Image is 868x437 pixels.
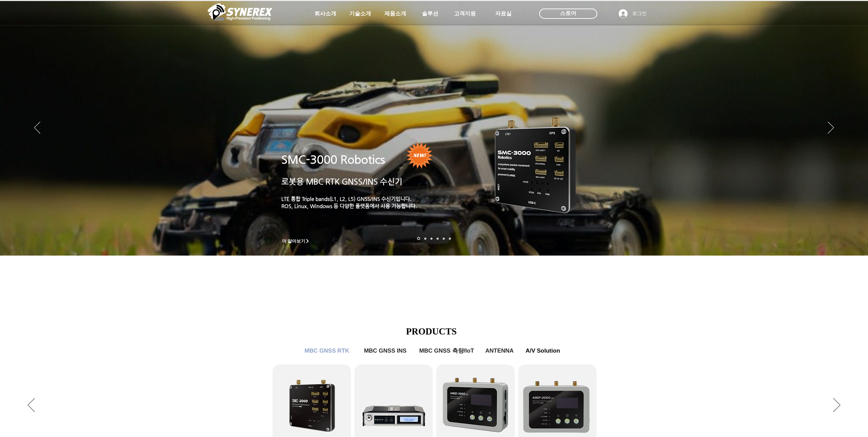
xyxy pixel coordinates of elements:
[833,398,840,413] button: 다음
[495,10,512,17] span: 자료실
[360,344,411,358] a: MBC GNSS INS
[281,196,412,202] a: LTE 통합 Triple bands(L1, L2, L5) GNSS/INS 수신기입니다.
[485,347,514,354] span: ANTENNA
[406,326,457,337] span: PRODUCTS
[414,344,479,358] a: MBC GNSS 측량/IoT
[349,10,371,17] span: 기술소개
[539,9,597,19] div: 스토어
[521,344,565,358] a: A/V Solution
[305,347,349,354] span: MBC GNSS RTK
[424,237,426,240] a: 드론 8 - SMC 2000
[614,7,651,20] button: 로그인
[364,347,407,354] span: MBC GNSS INS
[454,10,476,17] span: 고객지원
[560,10,576,17] span: 스토어
[281,153,385,166] a: SMC-3000 Robotics
[308,7,342,21] a: 회사소개
[449,237,451,240] a: 정밀농업
[378,7,412,21] a: 제품소개
[281,177,402,186] a: 로봇용 MBC RTK GNSS/INS 수신기
[279,237,313,245] a: 더 알아보기
[448,7,482,21] a: 고객지원
[485,107,586,221] img: KakaoTalk_20241224_155801212.png
[486,7,520,21] a: 자료실
[314,10,336,17] span: 회사소개
[422,10,438,17] span: 솔루션
[343,7,377,21] a: 기술소개
[437,237,439,240] a: 자율주행
[415,237,453,240] nav: 슬라이드
[384,10,406,17] span: 제품소개
[526,347,560,354] span: A/V Solution
[630,10,649,17] span: 로그인
[300,344,354,358] a: MBC GNSS RTK
[483,344,517,358] a: ANTENNA
[28,398,35,413] button: 이전
[430,237,432,240] a: 측량 IoT
[419,347,474,355] span: MBC GNSS 측량/IoT
[443,237,445,240] a: 로봇
[208,2,273,22] img: 씨너렉스_White_simbol_대지 1.png
[413,7,447,21] a: 솔루션
[34,122,40,135] button: 이전
[417,237,420,240] a: 로봇- SMC 2000
[282,238,306,244] span: 더 알아보기
[828,122,834,135] button: 다음
[281,203,417,209] a: ROS, Linux, Windows 등 다양한 플랫폼에서 사용 가능합니다.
